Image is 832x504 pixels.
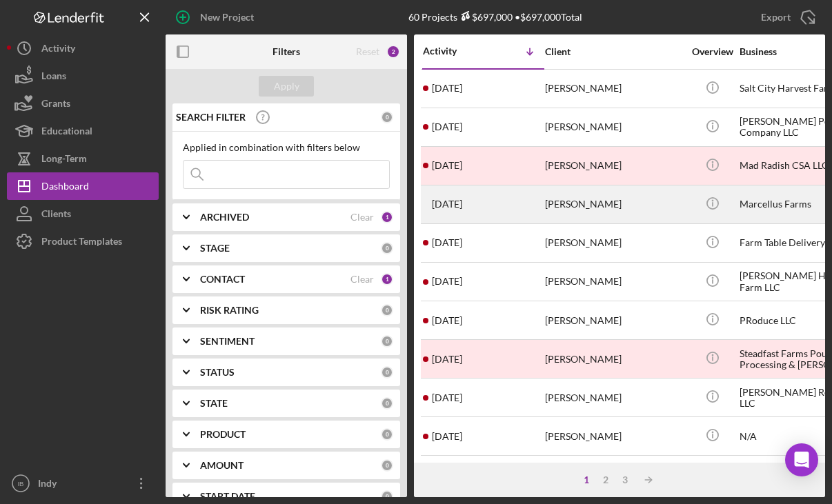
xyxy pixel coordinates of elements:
[381,111,393,123] div: 0
[615,474,635,485] div: 3
[200,274,245,285] b: CONTACT
[7,90,159,117] button: Grants
[7,228,159,255] button: Product Templates
[747,3,825,31] button: Export
[432,276,462,287] time: 2025-08-07 17:51
[545,148,683,184] div: [PERSON_NAME]
[200,243,230,254] b: STAGE
[545,186,683,223] div: [PERSON_NAME]
[7,145,159,172] button: Long-Term
[577,474,596,485] div: 1
[7,34,159,62] button: Activity
[381,490,393,503] div: 0
[381,335,393,347] div: 0
[41,62,66,93] div: Loans
[381,428,393,441] div: 0
[381,242,393,254] div: 0
[381,304,393,316] div: 0
[7,172,159,200] button: Dashboard
[200,398,228,409] b: STATE
[432,121,462,132] time: 2025-09-05 14:36
[686,46,738,57] div: Overview
[432,199,462,210] time: 2025-08-21 15:21
[432,315,462,326] time: 2025-07-18 15:52
[200,305,259,316] b: RISK RATING
[545,418,683,454] div: [PERSON_NAME]
[356,46,379,57] div: Reset
[41,172,89,203] div: Dashboard
[432,392,462,403] time: 2025-01-21 20:35
[432,83,462,94] time: 2025-09-10 13:50
[7,470,159,497] button: IBIndy [PERSON_NAME]
[381,397,393,410] div: 0
[200,367,235,378] b: STATUS
[7,200,159,228] button: Clients
[200,429,246,440] b: PRODUCT
[545,379,683,416] div: [PERSON_NAME]
[200,3,254,31] div: New Project
[381,366,393,379] div: 0
[350,212,374,223] div: Clear
[200,212,249,223] b: ARCHIVED
[545,263,683,300] div: [PERSON_NAME]
[200,460,244,471] b: AMOUNT
[457,11,513,23] div: $697,000
[41,34,75,65] div: Activity
[408,11,582,23] div: 60 Projects • $697,000 Total
[545,456,683,493] div: [PERSON_NAME]
[432,160,462,171] time: 2025-08-26 12:59
[423,46,484,57] div: Activity
[7,62,159,90] button: Loans
[386,45,400,59] div: 2
[761,3,791,31] div: Export
[17,480,23,487] text: IB
[545,109,683,145] div: [PERSON_NAME]
[785,443,818,476] div: Open Intercom Messenger
[545,70,683,107] div: [PERSON_NAME]
[176,112,246,123] b: SEARCH FILTER
[545,225,683,261] div: [PERSON_NAME]
[41,90,70,121] div: Grants
[41,117,92,148] div: Educational
[432,237,462,248] time: 2025-08-19 01:07
[432,431,462,442] time: 2025-01-16 19:14
[166,3,268,31] button: New Project
[41,145,87,176] div: Long-Term
[274,76,299,97] div: Apply
[350,274,374,285] div: Clear
[432,354,462,365] time: 2025-05-19 19:26
[545,46,683,57] div: Client
[7,117,159,145] button: Educational
[381,459,393,472] div: 0
[200,491,255,502] b: START DATE
[183,142,390,153] div: Applied in combination with filters below
[41,228,122,259] div: Product Templates
[259,76,314,97] button: Apply
[41,200,71,231] div: Clients
[596,474,615,485] div: 2
[381,273,393,285] div: 1
[273,46,300,57] b: Filters
[381,211,393,223] div: 1
[200,336,255,347] b: SENTIMENT
[545,341,683,377] div: [PERSON_NAME]
[545,302,683,339] div: [PERSON_NAME]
